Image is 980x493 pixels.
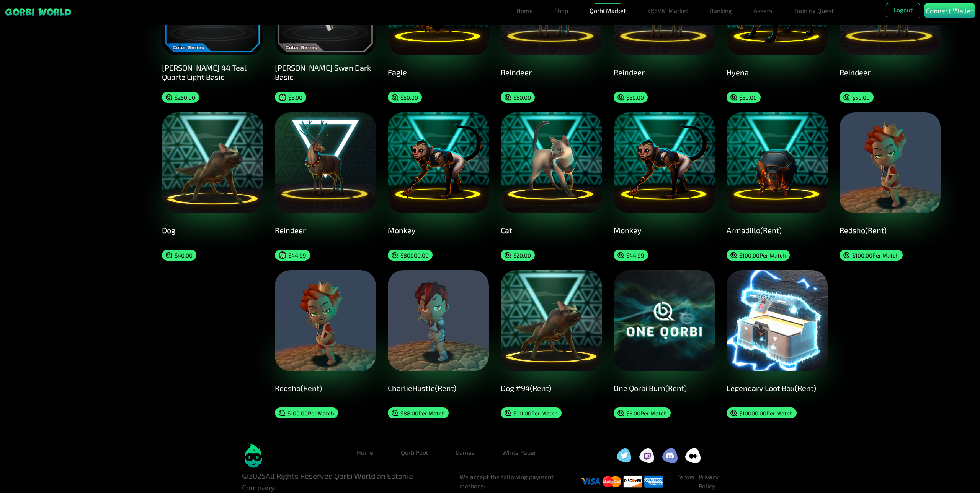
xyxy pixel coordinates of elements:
[351,445,379,460] a: Home
[275,225,376,235] div: Reindeer
[275,270,376,371] img: Redsho
[614,112,715,213] img: Monkey
[513,3,536,18] a: Home
[727,225,828,235] div: Armadillo (Rent)
[840,225,941,235] div: Redsho (Rent)
[727,68,828,77] div: Hyena
[614,68,715,77] div: Reindeer
[162,63,263,81] div: [PERSON_NAME] 44 Teal Quartz Light Basic
[639,448,655,463] img: social icon
[513,252,531,259] p: $ 20.00
[388,68,489,77] div: Eagle
[288,94,302,101] p: $ 5.00
[175,94,195,101] p: $ 250.00
[852,252,899,259] p: $ 100.00 Per Match
[242,443,265,468] img: logo
[626,410,667,417] p: $ 5.00 Per Match
[727,112,828,213] img: Armadillo
[677,473,694,490] a: Terms |
[623,474,642,490] img: visa
[707,3,735,18] a: Ranking
[496,445,542,460] a: White Paper
[288,252,306,259] p: $ 44.99
[501,270,602,371] img: Dog #94
[395,445,434,460] a: Qorb Pool
[388,383,489,392] div: CharlieHustle (Rent)
[5,8,72,16] img: sticky brand-logo
[614,270,715,371] img: One Qorbi Burn
[449,445,481,460] a: Games
[513,94,531,101] p: $ 50.00
[614,383,715,392] div: One Qorbi Burn (Rent)
[388,112,489,213] img: Monkey
[388,225,489,235] div: Monkey
[275,112,376,213] img: Reindeer
[501,225,602,235] div: Cat
[175,252,193,259] p: $ 40.00
[626,94,644,101] p: $ 50.00
[287,410,334,417] p: $ 100.00 Per Match
[400,252,429,259] p: $ 80000.00
[662,448,678,463] img: social icon
[162,225,263,235] div: Dog
[614,225,715,235] div: Monkey
[727,383,828,392] div: Legendary Loot Box (Rent)
[644,474,663,490] img: visa
[840,68,941,77] div: Reindeer
[501,68,602,77] div: Reindeer
[400,94,418,101] p: $ 50.00
[739,410,793,417] p: $ 10000.00 Per Match
[501,112,602,213] img: Cat
[852,94,870,101] p: $ 50.00
[275,63,376,81] div: [PERSON_NAME] Swan Dark Basic
[626,252,644,259] p: $ 44.99
[242,470,447,493] p: © 2025 All Rights Reserved Qorbi World an Estonia Company.
[750,3,775,18] a: Assets
[699,473,719,490] a: Privacy Policy
[644,3,691,18] a: ZKEVM Market
[739,94,757,101] p: $ 50.00
[459,472,582,491] li: We accept the following payment methods:
[400,410,445,417] p: $ 88.00 Per Match
[840,112,941,213] img: Redsho
[162,112,263,213] img: Dog
[275,383,376,392] div: Redsho (Rent)
[727,270,828,371] img: Legendary Loot Box
[616,448,632,463] img: social icon
[581,474,600,490] img: visa
[886,3,920,18] button: Logout
[501,383,602,392] div: Dog #94 (Rent)
[551,3,571,18] a: Shop
[791,3,837,18] a: Training Quest
[739,252,786,259] p: $ 100.00 Per Match
[603,474,621,490] img: visa
[388,270,489,371] img: CharlieHustle
[926,6,973,16] p: Connect Wallet
[513,410,558,417] p: $ 111.00 Per Match
[586,3,629,18] a: Qorbi Market
[685,448,701,463] img: social icon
